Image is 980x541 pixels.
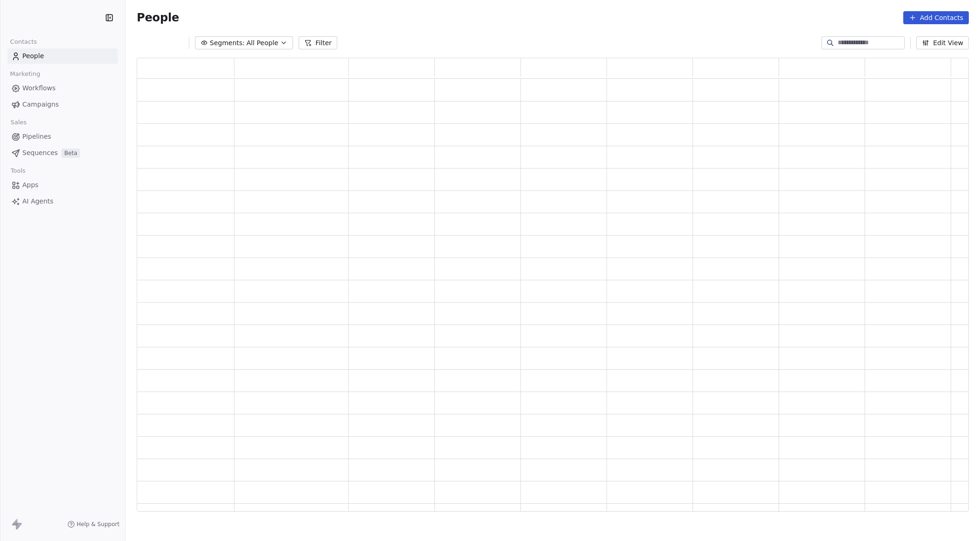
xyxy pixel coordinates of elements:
span: Help & Support [77,521,120,528]
button: Edit View [916,36,969,49]
span: Tools [7,164,29,178]
span: Workflows [22,83,56,93]
span: Sequences [22,148,58,158]
span: People [22,51,44,61]
span: Segments: [210,38,245,48]
span: Sales [7,115,31,129]
a: Apps [7,177,118,193]
a: People [7,48,118,64]
span: Pipelines [22,132,51,142]
a: SequencesBeta [7,145,118,161]
button: Filter [299,36,337,49]
span: Campaigns [22,100,59,109]
span: Contacts [6,35,41,49]
a: Campaigns [7,97,118,112]
span: All People [247,38,278,48]
span: People [137,11,179,25]
span: Marketing [6,67,44,81]
span: AI Agents [22,196,53,206]
span: Beta [61,149,80,158]
a: Help & Support [67,521,120,528]
button: Add Contacts [903,11,969,24]
span: Apps [22,180,39,190]
a: AI Agents [7,194,118,209]
a: Workflows [7,81,118,96]
a: Pipelines [7,129,118,144]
